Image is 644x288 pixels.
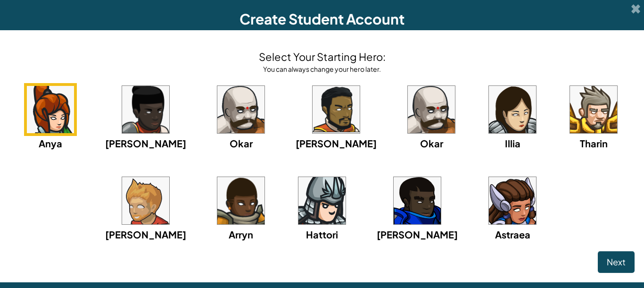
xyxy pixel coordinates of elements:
[489,177,536,224] img: portrait.png
[105,137,186,149] span: [PERSON_NAME]
[489,86,536,133] img: portrait.png
[296,137,377,149] span: [PERSON_NAME]
[298,177,346,224] img: portrait.png
[239,10,405,28] span: Create Student Account
[505,137,520,149] span: Illia
[598,251,635,273] button: Next
[394,177,441,224] img: portrait.png
[259,49,386,64] h4: Select Your Starting Hero:
[313,86,360,133] img: portrait.png
[607,256,626,267] span: Next
[229,229,253,240] span: Arryn
[495,229,530,240] span: Astraea
[122,86,169,133] img: portrait.png
[377,229,458,240] span: [PERSON_NAME]
[306,229,338,240] span: Hattori
[408,86,455,133] img: portrait.png
[105,229,186,240] span: [PERSON_NAME]
[420,137,443,149] span: Okar
[230,137,253,149] span: Okar
[217,177,264,224] img: portrait.png
[27,86,74,133] img: portrait.png
[570,86,617,133] img: portrait.png
[217,86,264,133] img: portrait.png
[259,64,386,74] div: You can always change your hero later.
[580,137,608,149] span: Tharin
[39,137,62,149] span: Anya
[122,177,169,224] img: portrait.png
